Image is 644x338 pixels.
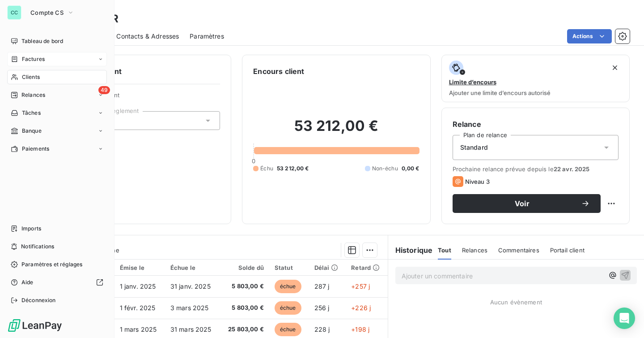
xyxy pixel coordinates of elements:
button: Limite d’encoursAjouter une limite d’encours autorisé [441,55,630,102]
span: Contacts & Adresses [116,32,179,41]
span: Voir [463,200,581,207]
span: Compte CS [30,9,64,16]
span: Tableau de bord [21,37,63,45]
span: +226 j [351,304,371,312]
span: +257 j [351,282,370,290]
div: Solde dû [225,264,264,271]
span: Aucun évènement [490,299,542,306]
span: Déconnexion [21,296,56,304]
span: Propriétés Client [72,91,220,104]
span: Paiements [22,145,49,153]
h6: Relance [453,119,619,130]
span: Commentaires [498,247,539,254]
img: Logo LeanPay [7,318,63,333]
div: Open Intercom Messenger [614,308,635,329]
span: 49 [98,86,110,94]
div: Échue le [170,264,215,271]
span: 53 212,00 € [277,165,309,173]
div: Émise le [120,264,160,271]
span: 1 mars 2025 [120,325,157,333]
span: 0 [252,157,255,165]
span: Échu [260,165,273,173]
span: échue [275,323,301,336]
h6: Informations client [54,66,220,77]
span: 5 803,00 € [225,303,264,312]
span: échue [275,280,301,293]
span: Portail client [550,247,585,254]
span: Niveau 3 [465,178,490,185]
span: Clients [22,73,40,81]
span: +198 j [351,325,369,333]
span: 5 803,00 € [225,282,264,291]
span: Tout [438,247,451,254]
span: Ajouter une limite d’encours autorisé [449,89,551,96]
span: Paramètres [190,32,224,41]
span: Non-échu [372,165,398,173]
div: Statut [275,264,304,271]
span: 31 mars 2025 [170,325,212,333]
span: 3 mars 2025 [170,304,209,312]
a: Aide [7,275,107,290]
button: Actions [567,29,612,43]
span: Factures [22,55,45,63]
div: Délai [314,264,341,271]
span: 0,00 € [402,165,419,173]
span: Banque [22,127,42,135]
h6: Historique [388,245,433,256]
span: Paramètres et réglages [21,260,82,269]
span: Imports [21,225,41,233]
span: 287 j [314,282,330,290]
span: 1 janv. 2025 [120,282,156,290]
div: CC [7,5,21,20]
span: Relances [462,247,487,254]
span: Relances [21,91,45,99]
span: 228 j [314,325,330,333]
span: échue [275,301,301,315]
span: 256 j [314,304,330,312]
span: Aide [21,278,34,286]
span: 31 janv. 2025 [170,282,211,290]
span: Standard [460,143,488,152]
span: Prochaine relance prévue depuis le [453,165,619,173]
h2: 53 212,00 € [253,117,419,144]
div: Retard [351,264,382,271]
span: 25 803,00 € [225,325,264,334]
span: Notifications [21,243,54,251]
span: Tâches [22,109,41,117]
span: Limite d’encours [449,78,496,86]
span: 1 févr. 2025 [120,304,156,312]
button: Voir [453,194,601,213]
span: 22 avr. 2025 [554,165,590,173]
h6: Encours client [253,66,304,77]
